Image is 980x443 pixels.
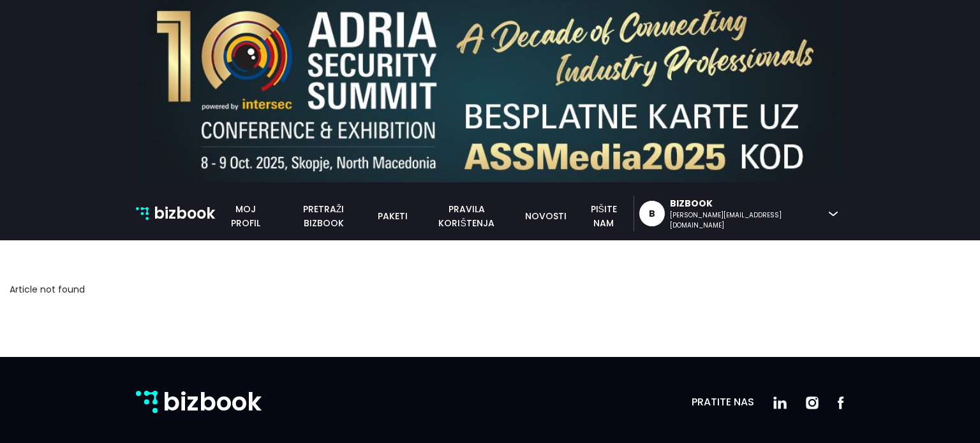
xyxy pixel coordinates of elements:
a: novosti [518,209,574,223]
a: pišite nam [574,202,634,230]
a: bizbook [136,201,215,226]
p: bizbook [154,201,215,226]
div: [PERSON_NAME][EMAIL_ADDRESS][DOMAIN_NAME] [670,210,822,231]
a: Moj profil [215,202,278,230]
a: bizbook [136,382,262,421]
h5: Pratite nas [692,396,754,408]
img: linkedIn [754,396,787,409]
img: instagram [787,396,819,409]
a: pravila korištenja [415,202,518,230]
img: facebook [819,396,844,409]
img: bizbook [136,207,149,220]
a: paketi [370,209,415,223]
div: B [649,201,655,226]
a: pretraži bizbook [277,202,369,230]
div: Bizbook [670,197,822,210]
img: bizbook [136,391,158,413]
p: bizbook [163,382,262,421]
